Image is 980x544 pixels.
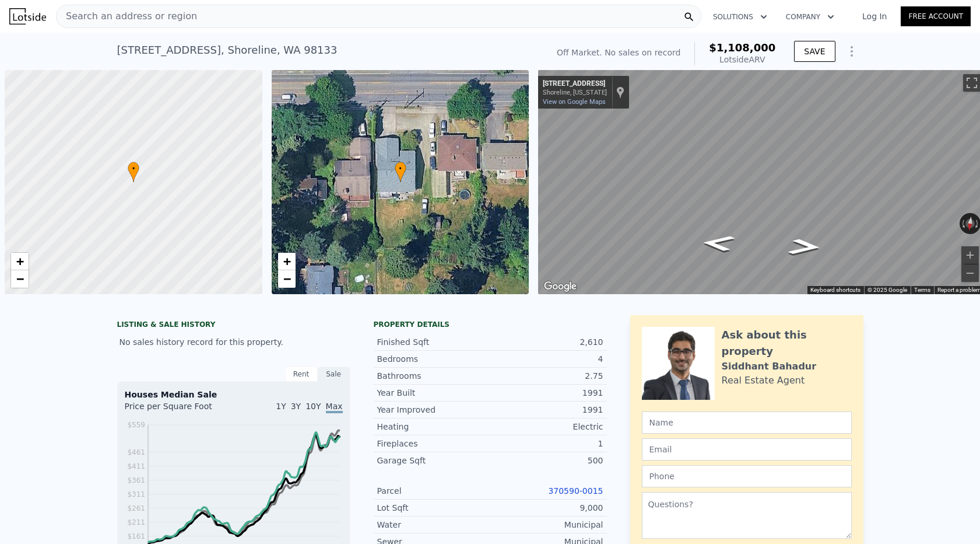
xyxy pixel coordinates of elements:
img: Google [541,279,579,294]
div: No sales history record for this property. [117,332,350,353]
span: Max [326,402,343,413]
tspan: $211 [127,518,145,526]
tspan: $261 [127,504,145,512]
span: − [16,271,24,286]
div: • [128,162,139,182]
tspan: $461 [127,448,145,456]
button: Show Options [840,40,863,63]
span: 10Y [305,402,321,411]
div: [STREET_ADDRESS] [543,79,607,89]
div: Electric [490,421,603,433]
a: Open this area in Google Maps (opens a new window) [541,279,579,294]
tspan: $161 [127,532,145,540]
div: Parcel [377,485,490,497]
button: Solutions [704,6,777,27]
div: Sale [318,367,350,382]
a: Zoom in [278,253,296,270]
div: • [395,162,406,182]
tspan: $311 [127,490,145,498]
div: Ask about this property [722,327,852,360]
span: • [128,163,139,174]
button: Keyboard shortcuts [810,286,860,294]
button: SAVE [794,41,835,62]
div: Bathrooms [377,370,490,382]
div: 4 [490,353,603,365]
div: Garage Sqft [377,455,490,466]
div: Lotside ARV [709,54,775,65]
div: Property details [374,320,607,329]
a: Terms [914,287,930,293]
span: $1,108,000 [709,41,775,54]
path: Go East, N 185th St [687,231,749,256]
div: Siddhant Bahadur [722,360,817,374]
div: Municipal [490,519,603,531]
button: Company [777,6,844,27]
div: Year Built [377,387,490,399]
span: 3Y [291,402,301,411]
div: Houses Median Sale [125,389,343,400]
span: • [395,163,406,174]
div: Price per Square Foot [125,400,234,419]
a: Zoom out [278,270,296,288]
span: 1Y [276,402,286,411]
div: 2,610 [490,336,603,348]
div: LISTING & SALE HISTORY [117,320,350,332]
div: [STREET_ADDRESS] , Shoreline , WA 98133 [117,42,338,58]
div: 1991 [490,404,603,416]
button: Zoom in [961,246,979,264]
span: © 2025 Google [867,287,907,293]
input: Phone [642,465,852,487]
input: Name [642,412,852,434]
div: 500 [490,455,603,466]
tspan: $361 [127,476,145,484]
span: + [16,254,24,268]
button: Rotate counterclockwise [960,213,966,234]
input: Email [642,438,852,461]
div: Water [377,519,490,531]
div: Lot Sqft [377,502,490,514]
div: Finished Sqft [377,336,490,348]
tspan: $559 [127,421,145,429]
div: Real Estate Agent [722,374,805,388]
a: Log In [848,11,901,22]
a: Free Account [901,6,971,26]
a: 370590-0015 [548,486,603,496]
a: Show location on map [616,86,624,99]
tspan: $411 [127,462,145,470]
div: Fireplaces [377,438,490,449]
div: 1 [490,438,603,449]
div: 9,000 [490,502,603,514]
div: 1991 [490,387,603,399]
a: Zoom in [11,253,29,270]
img: Lotside [9,8,46,25]
path: Go West, N 185th St [774,235,835,259]
div: Bedrooms [377,353,490,365]
button: Reset the view [964,212,976,235]
div: Year Improved [377,404,490,416]
button: Zoom out [961,264,979,282]
a: View on Google Maps [543,98,606,106]
div: Rent [285,367,318,382]
div: Heating [377,421,490,433]
span: − [283,271,290,286]
a: Zoom out [11,270,29,288]
div: Off Market. No sales on record [557,47,680,58]
span: + [283,254,290,268]
span: Search an address or region [57,9,197,23]
div: Shoreline, [US_STATE] [543,89,607,96]
div: 2.75 [490,370,603,382]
